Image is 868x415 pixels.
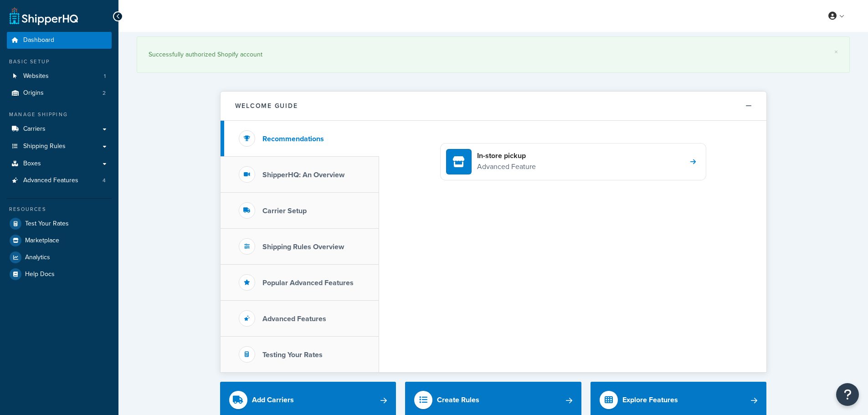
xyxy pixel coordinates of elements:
[7,138,112,155] a: Shipping Rules
[221,92,766,121] button: Welcome Guide
[7,215,112,232] a: Test Your Rates
[7,232,112,249] a: Marketplace
[437,394,479,406] div: Create Rules
[7,121,112,138] a: Carriers
[7,111,112,118] div: Manage Shipping
[23,160,41,168] span: Boxes
[7,32,112,49] a: Dashboard
[7,68,112,85] li: Websites
[7,155,112,172] a: Boxes
[23,125,46,133] span: Carriers
[7,249,112,266] a: Analytics
[262,171,344,179] h3: ShipperHQ: An Overview
[836,383,859,406] button: Open Resource Center
[262,315,326,323] h3: Advanced Features
[149,48,838,61] div: Successfully authorized Shopify account
[7,205,112,213] div: Resources
[23,89,44,97] span: Origins
[25,237,59,245] span: Marketplace
[25,254,50,261] span: Analytics
[262,207,307,215] h3: Carrier Setup
[7,85,112,102] li: Origins
[622,394,678,406] div: Explore Features
[262,279,354,287] h3: Popular Advanced Features
[7,68,112,85] a: Websites1
[262,135,324,143] h3: Recommendations
[7,85,112,102] a: Origins2
[104,72,106,80] span: 1
[7,172,112,189] li: Advanced Features
[103,89,106,97] span: 2
[7,266,112,282] a: Help Docs
[235,102,298,109] h2: Welcome Guide
[262,243,344,251] h3: Shipping Rules Overview
[7,58,112,66] div: Basic Setup
[834,48,838,56] a: ×
[25,220,69,228] span: Test Your Rates
[23,143,66,150] span: Shipping Rules
[7,172,112,189] a: Advanced Features4
[103,177,106,184] span: 4
[262,351,323,359] h3: Testing Your Rates
[23,72,49,80] span: Websites
[252,394,294,406] div: Add Carriers
[477,161,536,173] p: Advanced Feature
[23,177,78,184] span: Advanced Features
[23,36,54,44] span: Dashboard
[25,271,55,278] span: Help Docs
[477,151,536,161] h4: In-store pickup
